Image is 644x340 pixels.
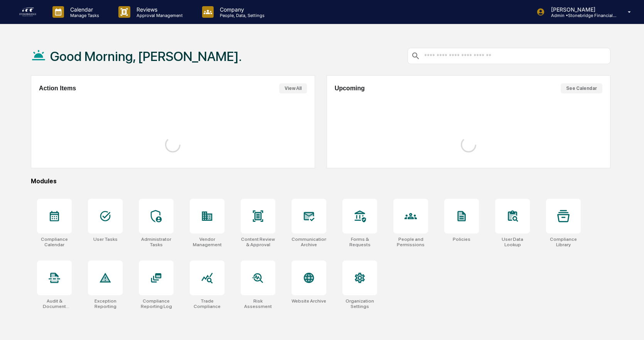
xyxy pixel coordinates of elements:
h1: Good Morning, [PERSON_NAME]. [50,49,242,64]
div: Compliance Library [546,237,581,247]
div: Administrator Tasks [139,237,174,247]
div: Website Archive [292,298,326,304]
img: logo [19,6,37,18]
p: Company [214,6,268,13]
p: [PERSON_NAME] [545,6,617,13]
p: Reviews [130,6,187,13]
p: Approval Management [130,13,187,18]
div: Vendor Management [190,237,224,247]
h2: Upcoming [335,85,365,92]
p: Manage Tasks [64,13,103,18]
div: Trade Compliance [190,298,224,309]
div: Risk Assessment [241,298,275,309]
div: User Data Lookup [495,237,530,247]
div: User Tasks [93,237,118,242]
h2: Action Items [39,85,76,92]
div: Organization Settings [342,298,377,309]
div: Modules [31,178,610,185]
div: Exception Reporting [88,298,123,309]
p: Calendar [64,6,103,13]
button: View All [279,83,307,93]
div: People and Permissions [393,237,428,247]
p: People, Data, Settings [214,13,268,18]
div: Policies [453,237,470,242]
button: See Calendar [561,83,602,93]
div: Forms & Requests [342,237,377,247]
div: Content Review & Approval [241,237,275,247]
p: Admin • Stonebridge Financial Group [545,13,617,18]
div: Audit & Document Logs [37,298,72,309]
div: Compliance Calendar [37,237,72,247]
div: Compliance Reporting Log [139,298,174,309]
div: Communications Archive [292,237,326,247]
